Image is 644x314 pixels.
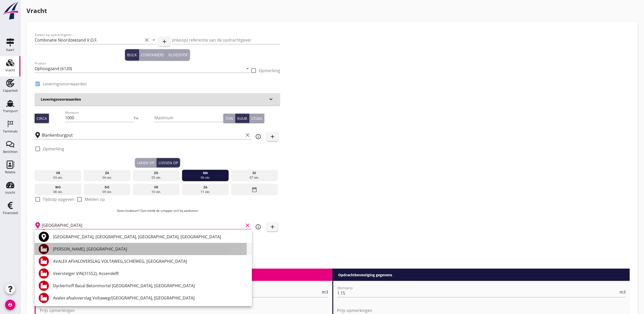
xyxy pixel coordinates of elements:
i: info_outline [255,134,261,140]
i: clear [244,222,251,228]
div: Laden op [137,160,154,165]
div: Lossen op [159,160,178,165]
div: 09 okt. [85,190,129,194]
button: Containers [139,49,166,60]
h3: Leveringsvoorwaarden [41,97,268,102]
div: Stuks [251,116,262,121]
div: [PERSON_NAME], [GEOGRAPHIC_DATA] [53,246,248,252]
i: info_outline [255,224,261,230]
div: za [183,185,227,190]
label: Opmerking [259,68,280,73]
div: Veersteiger ViN(31552), Assendelft [53,270,248,277]
div: za [85,171,129,175]
div: zo [134,171,179,175]
button: Stuks [249,114,264,123]
div: 05 okt. [134,175,179,180]
div: vr [134,185,179,190]
div: Financieel [3,211,18,215]
div: Avalex afvaloverslag Voltaweg/[GEOGRAPHIC_DATA], [GEOGRAPHIC_DATA] [53,295,248,301]
i: arrow_drop_down [151,37,157,43]
i: add [269,134,276,140]
div: Tot [134,116,154,121]
input: Laadplaats [42,131,243,139]
div: Vracht [5,69,15,72]
div: 04 okt. [85,175,129,180]
input: Product [35,64,243,73]
div: AVALEX AFVALOVERSLAG VOLTAWEG,SCHIEWEG, [GEOGRAPHIC_DATA] [53,258,248,264]
div: vr [36,171,80,175]
button: Circa [35,114,49,123]
div: 06 okt. [183,175,227,180]
div: Kuub [237,116,247,121]
i: keyboard_arrow_down [268,96,274,102]
input: (Richt)prijs [337,289,619,297]
input: Losplaats [42,221,243,229]
label: Opmerking [43,146,64,151]
div: Transport [3,109,18,113]
div: 10 okt. [134,190,179,194]
div: do [85,185,129,190]
i: add [161,38,168,45]
input: (inkoop) referentie van de opdrachtgever [172,36,280,44]
div: Vloeistof [168,52,188,58]
h1: Vracht [26,6,638,15]
div: Terminals [3,130,18,133]
i: date_range [251,185,257,194]
div: Kaart [6,48,14,51]
div: Inzicht [5,191,15,194]
div: Relatie [5,171,15,174]
label: Leveringsvoorwaarden [43,81,87,86]
div: Capaciteit [3,89,18,92]
button: Laden op [135,158,157,167]
div: Dyckerhoff Basal Betonmortel [GEOGRAPHIC_DATA], [GEOGRAPHIC_DATA] [53,283,248,289]
button: Bulk [125,49,139,60]
input: Minimum [65,114,134,122]
div: Ton [225,116,233,121]
button: Vloeistof [166,49,190,60]
img: logo-small.a267ee39.svg [1,1,19,20]
span: m3 [620,290,626,294]
div: ma [183,171,227,175]
label: Melden op [85,197,105,202]
div: Berichten [3,150,18,153]
input: Zoeken op opdrachtgever... [35,36,143,44]
i: clear [244,132,251,138]
i: arrow_drop_down [244,66,251,72]
div: 11 okt. [183,190,227,194]
p: Geen losdatum? Dan meldt de schipper zich bij aankomst [35,208,280,213]
div: 07 okt. [232,175,277,180]
span: m3 [322,290,328,294]
i: clear [144,37,150,43]
button: Lossen op [157,158,180,167]
div: 08 okt. [36,190,80,194]
input: Maximum [154,114,223,122]
div: Circa [37,116,47,121]
button: Ton [223,114,235,123]
i: add [269,224,276,230]
div: wo [36,185,80,190]
i: account_circle [5,300,15,310]
button: Kuub [235,114,249,123]
label: Tijdstip opgeven [43,197,74,202]
div: [GEOGRAPHIC_DATA], [GEOGRAPHIC_DATA], [GEOGRAPHIC_DATA], [GEOGRAPHIC_DATA] [53,234,248,240]
div: Bulk [127,52,137,58]
div: Containers [141,52,164,58]
div: 03 okt. [36,175,80,180]
div: di [232,171,277,175]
